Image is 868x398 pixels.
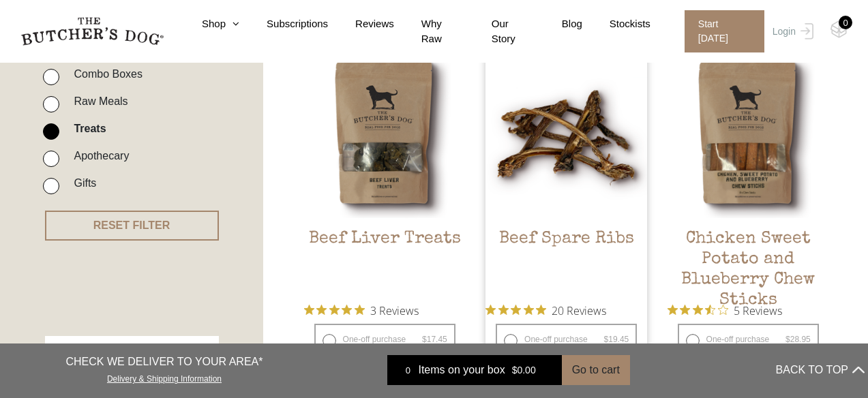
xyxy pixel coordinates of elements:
[370,300,419,320] span: 3 Reviews
[830,20,848,38] img: TBD_Cart-Empty.png
[304,229,466,293] h2: Beef Liver Treats
[839,16,852,29] div: 0
[67,65,143,83] label: Combo Boxes
[66,354,263,370] p: CHECK WE DELIVER TO YOUR AREA*
[67,119,106,138] label: Treats
[668,300,782,320] button: Rated 3.4 out of 5 stars from 5 reviews. Jump to reviews.
[328,16,394,32] a: Reviews
[671,10,769,52] a: Start [DATE]
[512,365,536,376] bdi: 0.00
[67,147,129,165] label: Apothecary
[785,335,790,344] span: $
[387,355,561,385] a: 0 Items on your box $0.00
[734,300,782,320] span: 5 Reviews
[45,211,219,241] button: RESET FILTER
[668,229,829,293] h2: Chicken Sweet Potato and Blueberry Chew Sticks
[668,57,829,293] a: Chicken Sweet Potato and Blueberry Chew SticksChicken Sweet Potato and Blueberry Chew Sticks
[67,174,96,192] label: Gifts
[512,365,518,376] span: $
[769,10,813,52] a: Login
[422,335,447,344] bdi: 17.45
[464,16,535,47] a: Our Story
[398,363,418,377] div: 0
[418,362,505,378] span: Items on your box
[304,57,466,218] img: Beef Liver Treats
[582,16,650,32] a: Stockists
[239,16,328,32] a: Subscriptions
[776,354,865,386] button: BACK TO TOP
[604,335,629,344] bdi: 19.45
[485,57,647,293] a: Beef Spare Ribs
[678,324,819,355] label: One-off purchase
[422,335,427,344] span: $
[785,335,811,344] bdi: 28.95
[175,16,239,32] a: Shop
[604,335,609,344] span: $
[314,324,455,355] label: One-off purchase
[67,92,128,110] label: Raw Meals
[496,324,637,355] label: One-off purchase
[562,355,630,385] button: Go to cart
[685,10,764,52] span: Start [DATE]
[552,300,606,320] span: 20 Reviews
[668,57,829,218] img: Chicken Sweet Potato and Blueberry Chew Sticks
[535,16,582,32] a: Blog
[394,16,464,47] a: Why Raw
[107,371,222,384] a: Delivery & Shipping Information
[485,300,606,320] button: Rated 4.9 out of 5 stars from 20 reviews. Jump to reviews.
[304,300,419,320] button: Rated 5 out of 5 stars from 3 reviews. Jump to reviews.
[304,57,466,293] a: Beef Liver TreatsBeef Liver Treats
[485,229,647,293] h2: Beef Spare Ribs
